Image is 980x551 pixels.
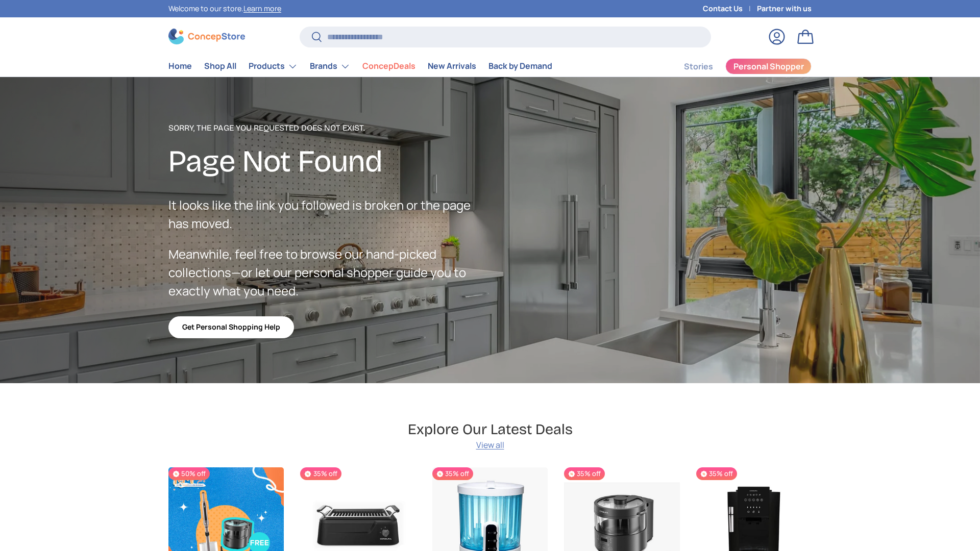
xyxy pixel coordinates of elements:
nav: Primary [168,56,552,77]
summary: Products [242,56,304,77]
span: 35% off [300,467,341,480]
a: ConcepDeals [362,56,415,76]
summary: Brands [304,56,356,77]
a: Home [168,56,192,76]
span: 35% off [696,467,737,480]
p: Sorry, the page you requested does not exist. [168,122,490,134]
a: Contact Us [703,3,757,14]
a: Shop All [204,56,236,76]
p: It looks like the link you followed is broken or the page has moved. [168,196,490,233]
a: Brands [310,56,350,77]
a: Learn more [243,4,281,13]
p: Welcome to our store. [168,3,281,14]
span: 35% off [564,467,605,480]
a: Partner with us [757,3,812,14]
a: Back by Demand [488,56,552,76]
a: New Arrivals [428,56,476,76]
a: Personal Shopper [725,58,812,74]
a: Get Personal Shopping Help [168,316,294,338]
a: Stories [684,57,713,77]
h2: Page Not Found [168,142,490,181]
p: Meanwhile, feel free to browse our hand-picked collections—or let our personal shopper guide you ... [168,245,490,300]
span: Personal Shopper [733,62,804,70]
a: Products [249,56,298,77]
span: 50% off [168,467,210,480]
h2: Explore Our Latest Deals [408,420,573,439]
nav: Secondary [659,56,812,77]
span: 35% off [432,467,473,480]
img: ConcepStore [168,29,245,44]
a: View all [476,439,504,451]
